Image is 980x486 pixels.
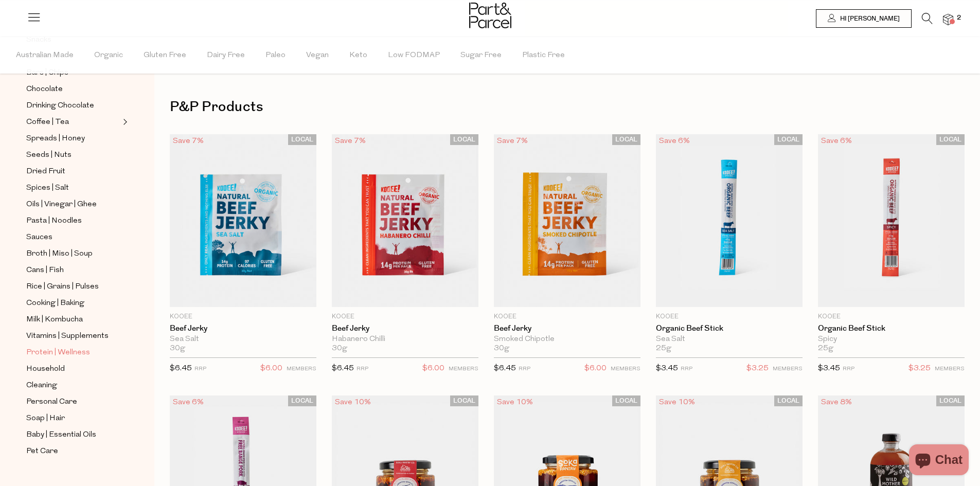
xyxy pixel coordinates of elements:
p: KOOEE [494,312,640,321]
span: Cleaning [26,380,57,392]
span: LOCAL [288,395,316,406]
span: Oils | Vinegar | Ghee [26,199,97,211]
img: Organic Beef Stick [818,134,965,307]
span: LOCAL [936,134,965,145]
a: Rice | Grains | Pulses [26,280,120,293]
a: Coffee | Tea [26,116,120,129]
a: Baby | Essential Oils [26,428,120,441]
div: Save 7% [170,134,207,148]
span: $6.45 [332,365,354,372]
span: 30g [494,344,509,353]
a: Soap | Hair [26,412,120,425]
span: Personal Care [26,396,77,408]
div: Sea Salt [656,335,803,344]
span: Baby | Essential Oils [26,429,96,441]
span: $3.25 [908,362,931,375]
span: Spices | Salt [26,182,69,194]
span: Paleo [265,38,286,74]
span: Sugar Free [460,38,502,74]
span: Coffee | Tea [26,116,69,129]
inbox-online-store-chat: Shopify online store chat [906,444,972,478]
div: Save 7% [332,134,369,148]
span: Hi [PERSON_NAME] [838,14,900,23]
a: Cooking | Baking [26,297,120,310]
span: Low FODMAP [388,38,440,74]
div: Save 10% [332,395,374,409]
a: Cleaning [26,379,120,392]
span: Household [26,363,65,375]
span: Dried Fruit [26,166,65,178]
a: Beef Jerky [494,324,640,333]
span: 30g [170,344,185,353]
a: Milk | Kombucha [26,313,120,326]
a: Broth | Miso | Soup [26,247,120,260]
a: Pet Care [26,445,120,458]
div: Save 10% [494,395,536,409]
span: Protein | Wellness [26,347,90,359]
span: Vegan [306,38,329,74]
div: Save 6% [656,134,693,148]
span: LOCAL [450,134,478,145]
span: 2 [954,13,964,23]
a: Dried Fruit [26,165,120,178]
small: RRP [357,366,368,372]
span: 30g [332,344,347,353]
span: Milk | Kombucha [26,314,83,326]
span: Cooking | Baking [26,297,84,310]
span: 25g [656,344,671,353]
img: Beef Jerky [494,134,640,307]
span: LOCAL [774,395,803,406]
img: Beef Jerky [332,134,478,307]
button: Expand/Collapse Coffee | Tea [120,116,128,128]
a: Drinking Chocolate [26,99,120,112]
a: Personal Care [26,395,120,408]
div: Smoked Chipotle [494,335,640,344]
div: Sea Salt [170,335,316,344]
small: MEMBERS [449,366,478,372]
small: RRP [519,366,530,372]
span: $6.00 [584,362,607,375]
span: $3.45 [656,365,678,372]
span: LOCAL [612,134,640,145]
a: Protein | Wellness [26,346,120,359]
a: Oils | Vinegar | Ghee [26,198,120,211]
h1: P&P Products [170,95,965,119]
span: Pet Care [26,445,58,458]
span: Pasta | Noodles [26,215,82,227]
div: Save 6% [170,395,207,409]
span: $6.00 [422,362,444,375]
span: LOCAL [936,395,965,406]
div: Save 7% [494,134,531,148]
span: LOCAL [612,395,640,406]
div: Habanero Chilli [332,335,478,344]
a: Household [26,363,120,375]
span: Seeds | Nuts [26,149,72,161]
small: MEMBERS [773,366,803,372]
span: $6.45 [170,365,192,372]
span: Broth | Miso | Soup [26,248,93,260]
small: MEMBERS [935,366,965,372]
p: KOOEE [332,312,478,321]
a: Beef Jerky [332,324,478,333]
span: LOCAL [774,134,803,145]
span: Cans | Fish [26,264,64,277]
a: Organic Beef Stick [656,324,803,333]
a: Seeds | Nuts [26,149,120,161]
div: Save 8% [818,395,855,409]
span: Vitamins | Supplements [26,330,109,343]
span: LOCAL [450,395,478,406]
span: $6.00 [260,362,282,375]
img: Beef Jerky [170,134,316,307]
a: Vitamins | Supplements [26,330,120,343]
span: Dairy Free [207,38,245,74]
a: Spreads | Honey [26,132,120,145]
span: LOCAL [288,134,316,145]
span: Plastic Free [522,38,565,74]
span: $3.25 [746,362,769,375]
span: Australian Made [16,38,74,74]
small: RRP [681,366,692,372]
img: Part&Parcel [469,3,511,28]
img: Organic Beef Stick [656,134,803,307]
a: 2 [943,14,953,25]
a: Cans | Fish [26,264,120,277]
